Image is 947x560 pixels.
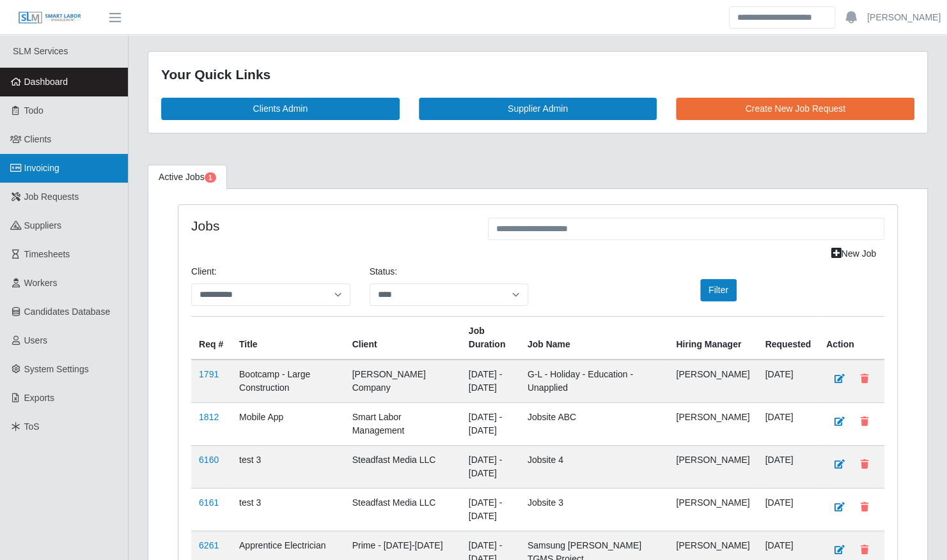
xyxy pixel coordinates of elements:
[520,488,669,531] td: Jobsite 3
[757,445,818,488] td: [DATE]
[461,402,520,445] td: [DATE] - [DATE]
[461,445,520,488] td: [DATE] - [DATE]
[24,306,111,317] span: Candidates Database
[231,402,345,445] td: Mobile App
[231,359,345,403] td: Bootcamp - Large Construction
[520,359,669,403] td: G-L - Holiday - Education - Unapplied
[205,172,216,183] span: Pending Jobs
[345,488,461,531] td: Steadfast Media LLC
[668,359,757,403] td: [PERSON_NAME]
[520,445,669,488] td: Jobsite 4
[231,445,345,488] td: test 3
[148,165,227,190] a: Active Jobs
[345,316,461,359] th: Client
[231,488,345,531] td: test 3
[199,497,219,508] a: 6161
[668,316,757,359] th: Hiring Manager
[13,46,68,56] span: SLM Services
[729,6,835,29] input: Search
[461,316,520,359] th: Job Duration
[24,393,54,403] span: Exports
[345,445,461,488] td: Steadfast Media LLC
[24,77,68,87] span: Dashboard
[419,98,657,120] a: Supplier Admin
[520,402,669,445] td: Jobsite ABC
[345,359,461,403] td: [PERSON_NAME] Company
[700,279,737,301] button: Filter
[24,163,59,173] span: Invoicing
[668,488,757,531] td: [PERSON_NAME]
[668,402,757,445] td: [PERSON_NAME]
[676,98,914,120] a: Create New Job Request
[24,134,52,144] span: Clients
[199,455,219,465] a: 6160
[24,421,40,432] span: ToS
[461,488,520,531] td: [DATE] - [DATE]
[161,64,914,85] div: Your Quick Links
[199,540,219,550] a: 6261
[668,445,757,488] td: [PERSON_NAME]
[199,412,219,422] a: 1812
[461,359,520,403] td: [DATE] - [DATE]
[191,265,217,278] label: Client:
[818,316,884,359] th: Action
[757,402,818,445] td: [DATE]
[345,402,461,445] td: Smart Labor Management
[199,369,219,379] a: 1791
[24,192,79,202] span: Job Requests
[24,335,48,345] span: Users
[231,316,345,359] th: Title
[24,249,70,259] span: Timesheets
[757,316,818,359] th: Requested
[867,11,941,24] a: [PERSON_NAME]
[24,220,61,231] span: Suppliers
[18,11,82,25] img: SLM Logo
[191,218,469,234] h4: Jobs
[823,243,884,265] a: New Job
[24,105,43,116] span: Todo
[24,278,58,288] span: Workers
[24,364,89,374] span: System Settings
[757,359,818,403] td: [DATE]
[520,316,669,359] th: Job Name
[757,488,818,531] td: [DATE]
[370,265,398,278] label: Status:
[161,98,400,120] a: Clients Admin
[191,316,231,359] th: Req #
